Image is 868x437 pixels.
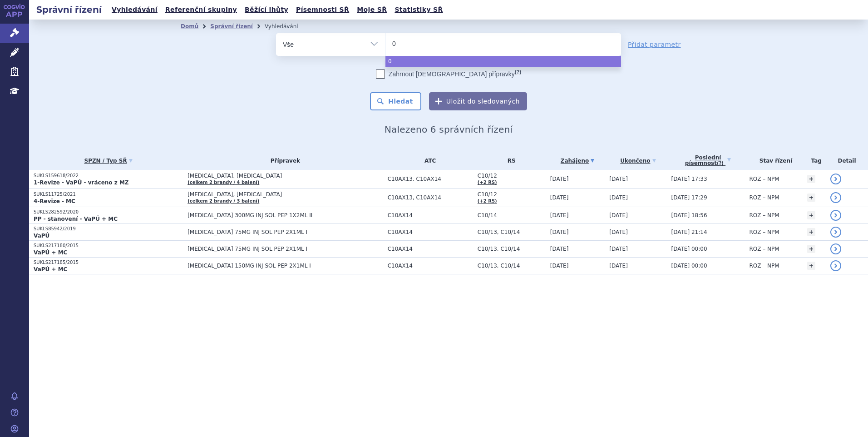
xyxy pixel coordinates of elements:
strong: PP - stanovení - VaPÚ + MC [34,216,118,222]
a: Poslednípísemnost(?) [671,151,745,170]
span: [MEDICAL_DATA] 150MG INJ SOL PEP 2X1ML I [187,263,383,269]
span: C10/12 [478,191,546,198]
span: [DATE] [609,246,628,252]
a: detail [830,210,841,221]
th: Přípravek [183,151,383,170]
span: [DATE] 17:33 [671,176,707,182]
a: (+2 RS) [478,180,497,185]
span: [MEDICAL_DATA], [MEDICAL_DATA] [187,173,383,179]
span: [DATE] [550,246,569,252]
a: + [807,262,815,270]
p: SUKLS11725/2021 [34,191,183,198]
a: detail [830,174,841,184]
span: Nalezeno 6 správních řízení [385,124,513,135]
a: + [807,228,815,236]
span: C10AX14 [388,212,473,218]
strong: VaPÚ [34,233,49,239]
strong: 1-Revize - VaPÚ - vráceno z MZ [34,179,129,186]
th: RS [473,151,546,170]
th: Tag [803,151,826,170]
button: Uložit do sledovaných [429,92,527,110]
a: + [807,175,815,183]
a: + [807,211,815,219]
span: [MEDICAL_DATA] 75MG INJ SOL PEP 2X1ML I [187,229,383,235]
li: 0 [385,56,621,67]
p: SUKLS85942/2019 [34,226,183,232]
strong: VaPÚ + MC [34,266,67,273]
span: [DATE] [609,229,628,235]
span: C10AX14 [388,246,473,252]
a: (celkem 2 brandy / 3 balení) [187,199,259,204]
p: SUKLS217185/2015 [34,259,183,266]
label: Zahrnout [DEMOGRAPHIC_DATA] přípravky [376,70,521,79]
span: ROZ – NPM [749,176,779,182]
a: (celkem 2 brandy / 4 balení) [187,180,259,185]
span: [DATE] [550,212,569,218]
a: + [807,245,815,253]
a: Přidat parametr [628,40,681,49]
span: [DATE] [609,176,628,182]
p: SUKLS217180/2015 [34,243,183,249]
span: [DATE] 00:00 [671,246,707,252]
th: ATC [383,151,473,170]
strong: 4-Revize - MC [34,198,75,204]
a: SPZN / Typ SŘ [34,154,183,167]
h2: Správní řízení [29,3,109,16]
a: Zahájeno [550,154,605,167]
span: [DATE] [550,176,569,182]
abbr: (?) [515,69,521,75]
strong: VaPÚ + MC [34,249,67,256]
th: Stav řízení [745,151,802,170]
a: Statistiky SŘ [392,4,445,16]
a: Vyhledávání [109,4,160,16]
a: detail [830,260,841,271]
a: (+2 RS) [478,199,497,204]
li: Vyhledávání [265,20,310,33]
span: [MEDICAL_DATA] 300MG INJ SOL PEP 1X2ML II [187,212,383,218]
span: [DATE] [609,194,628,201]
p: SUKLS282592/2020 [34,209,183,215]
a: detail [830,227,841,238]
a: Správní řízení [210,23,253,30]
a: + [807,194,815,202]
span: C10AX14 [388,229,473,235]
a: Písemnosti SŘ [293,4,352,16]
span: C10/12 [478,173,546,179]
span: [MEDICAL_DATA], [MEDICAL_DATA] [187,191,383,198]
a: detail [830,192,841,203]
span: ROZ – NPM [749,229,779,235]
a: Referenční skupiny [163,4,240,16]
span: C10/14 [478,212,546,218]
span: C10AX14 [388,263,473,269]
span: ROZ – NPM [749,263,779,269]
p: SUKLS159618/2022 [34,173,183,179]
span: [DATE] 00:00 [671,263,707,269]
span: C10/13, C10/14 [478,263,546,269]
span: C10AX13, C10AX14 [388,194,473,201]
th: Detail [826,151,868,170]
a: Domů [181,23,198,30]
span: ROZ – NPM [749,246,779,252]
span: [DATE] 17:29 [671,194,707,201]
span: [DATE] [550,194,569,201]
a: Běžící lhůty [242,4,291,16]
a: Moje SŘ [354,4,390,16]
span: C10AX13, C10AX14 [388,176,473,182]
span: [DATE] [550,229,569,235]
span: [MEDICAL_DATA] 75MG INJ SOL PEP 2X1ML I [187,246,383,252]
span: ROZ – NPM [749,194,779,201]
a: Ukončeno [609,154,666,167]
span: ROZ – NPM [749,212,779,218]
span: C10/13, C10/14 [478,229,546,235]
span: [DATE] [609,212,628,218]
a: detail [830,243,841,254]
span: [DATE] 21:14 [671,229,707,235]
span: C10/13, C10/14 [478,246,546,252]
span: [DATE] [609,263,628,269]
span: [DATE] 18:56 [671,212,707,218]
span: [DATE] [550,263,569,269]
button: Hledat [370,92,421,110]
abbr: (?) [717,161,724,166]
